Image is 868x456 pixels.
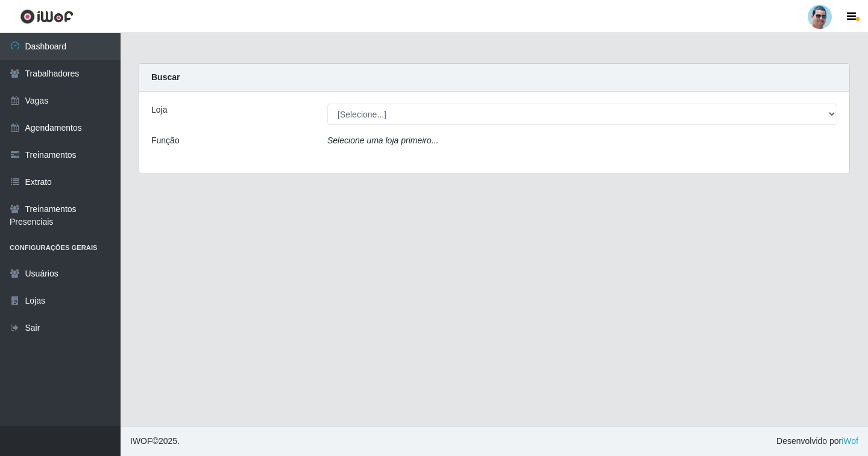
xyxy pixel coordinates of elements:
[151,134,180,147] label: Função
[776,435,858,448] span: Desenvolvido por
[151,72,180,82] strong: Buscar
[841,436,858,446] a: iWof
[130,436,153,446] span: IWOF
[130,435,180,448] span: © 2025 .
[327,136,438,145] i: Selecione uma loja primeiro...
[151,104,167,116] label: Loja
[20,9,74,24] img: CoreUI Logo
